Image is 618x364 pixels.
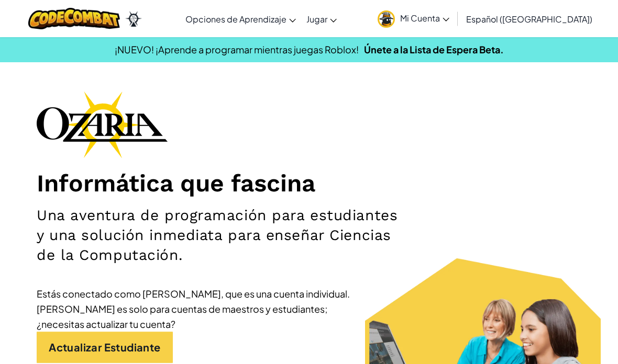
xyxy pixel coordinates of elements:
[37,332,173,363] a: Actualizar Estudiante
[400,13,449,24] span: Mi Cuenta
[364,43,504,55] a: Únete a la Lista de Espera Beta.
[125,11,142,27] img: Ozaria
[378,10,395,28] img: avatar
[466,14,592,25] span: Español ([GEOGRAPHIC_DATA])
[180,5,301,33] a: Opciones de Aprendizaje
[301,5,342,33] a: Jugar
[306,14,327,25] span: Jugar
[372,2,455,35] a: Mi Cuenta
[115,43,359,55] span: ¡NUEVO! ¡Aprende a programar mientras juegas Roblox!
[37,206,402,265] h2: Una aventura de programación para estudiantes y una solución inmediata para enseñar Ciencias de l...
[37,168,581,198] h1: Informática que fascina
[461,5,598,33] a: Español ([GEOGRAPHIC_DATA])
[28,8,120,29] img: CodeCombat logo
[37,91,168,158] img: Ozaria branding logo
[37,286,351,332] div: Estás conectado como [PERSON_NAME], que es una cuenta individual. [PERSON_NAME] es solo para cuen...
[185,14,286,25] span: Opciones de Aprendizaje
